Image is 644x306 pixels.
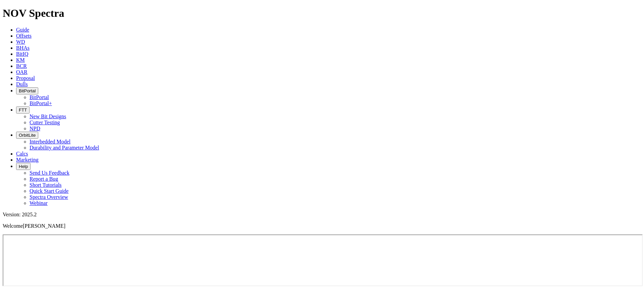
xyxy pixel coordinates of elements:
[16,106,30,114] button: FTT
[16,87,38,94] button: BitPortal
[16,33,32,39] a: Offsets
[30,120,60,125] a: Cutter Testing
[30,94,49,100] a: BitPortal
[16,39,25,45] a: WD
[16,63,27,69] a: BCR
[3,7,641,19] h1: NOV Spectra
[16,81,28,87] a: Dulls
[30,188,68,194] a: Quick Start Guide
[19,164,28,169] span: Help
[30,182,62,188] a: Short Tutorials
[3,212,641,218] div: Version: 2025.2
[16,132,38,139] button: OrbitLite
[16,57,25,63] a: KM
[16,75,35,81] a: Proposal
[16,163,31,170] button: Help
[23,223,65,229] span: [PERSON_NAME]
[30,126,40,131] a: NPD
[30,145,99,150] a: Durability and Parameter Model
[30,114,66,119] a: New Bit Designs
[30,139,70,144] a: Interbedded Model
[19,107,27,113] span: FTT
[30,194,68,200] a: Spectra Overview
[16,151,28,157] a: Calcs
[16,45,30,51] a: BHAs
[19,133,36,138] span: OrbitLite
[16,51,28,57] a: BitIQ
[16,27,29,33] a: Guide
[16,69,28,75] a: OAR
[3,223,641,229] p: Welcome
[30,176,58,182] a: Report a Bug
[19,88,36,93] span: BitPortal
[30,200,48,206] a: Webinar
[30,170,69,176] a: Send Us Feedback
[30,100,52,106] a: BitPortal+
[16,157,39,163] a: Marketing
